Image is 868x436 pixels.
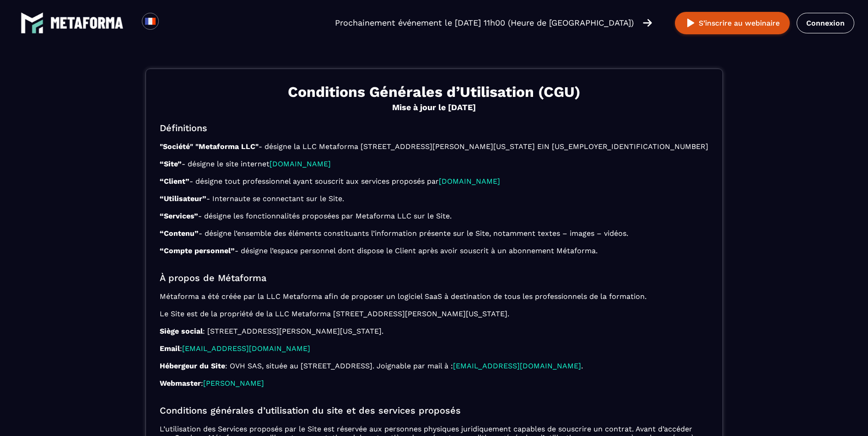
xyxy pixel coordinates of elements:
[160,405,709,416] h2: Conditions générales d’utilisation du site et des services proposés
[167,17,173,28] input: Search for option
[160,272,709,283] h2: À propos de Métaforma
[160,327,203,335] b: Siège social
[453,362,581,370] a: [EMAIL_ADDRESS][DOMAIN_NAME]
[160,379,201,388] b: Webmaster
[21,11,43,34] img: logo
[160,101,709,114] span: Mise à jour le [DATE]
[160,292,709,388] p: Métaforma a été créée par la LLC Metaforma afin de proposer un logiciel SaaS à destination de tou...
[160,212,198,220] b: “Services”
[160,194,206,203] b: “Utilisateur”
[160,362,225,370] b: Hébergeur du Site
[160,246,235,255] b: “Compte personnel”
[160,160,182,168] b: “Site”
[160,142,259,151] b: "Société" "Metaforma LLC"
[675,12,790,34] button: S’inscrire au webinaire
[159,13,181,33] div: Search for option
[160,122,709,133] h2: Définitions
[160,142,709,255] p: - désigne la LLC Metaforma [STREET_ADDRESS][PERSON_NAME][US_STATE] EIN [US_EMPLOYER_IDENTIFICATIO...
[50,17,124,29] img: logo
[160,229,199,238] b: “Contenu”
[160,83,709,101] h1: Conditions Générales d’Utilisation (CGU)
[335,16,634,29] p: Prochainement événement le [DATE] 11h00 (Heure de [GEOGRAPHIC_DATA])
[203,379,264,388] a: [PERSON_NAME]
[439,177,500,186] a: [DOMAIN_NAME]
[160,177,189,186] b: “Client”
[160,344,180,353] b: Email
[643,18,652,28] img: arrow-right
[145,16,156,27] img: fr
[270,160,331,168] a: [DOMAIN_NAME]
[182,344,310,353] a: [EMAIL_ADDRESS][DOMAIN_NAME]
[797,13,854,33] a: Connexion
[685,17,696,29] img: play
